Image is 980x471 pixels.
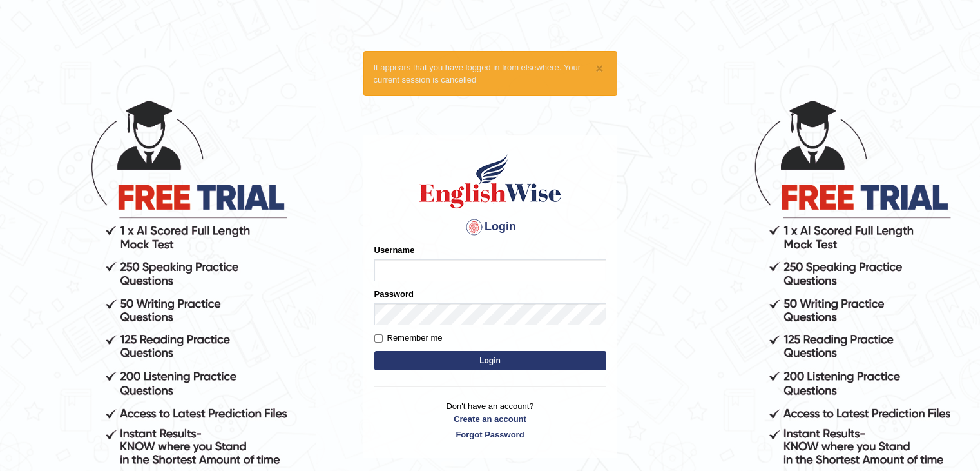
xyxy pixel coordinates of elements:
img: Logo of English Wise sign in for intelligent practice with AI [417,152,564,210]
a: Create an account [374,413,606,425]
button: × [595,61,603,75]
p: Don't have an account? [374,400,606,440]
input: Remember me [374,334,383,343]
h4: Login [374,217,606,237]
label: Username [374,244,415,256]
div: It appears that you have logged in from elsewhere. Your current session is cancelled [363,51,617,96]
label: Remember me [374,332,443,345]
a: Forgot Password [374,428,606,441]
button: Login [374,351,606,370]
label: Password [374,288,414,300]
